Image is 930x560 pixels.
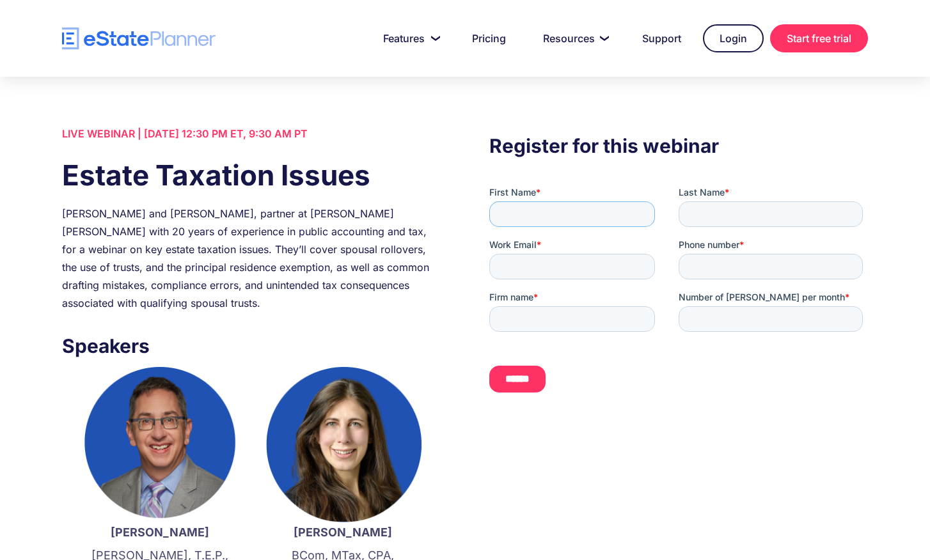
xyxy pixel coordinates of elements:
[368,26,450,51] a: Features
[489,131,868,160] h3: Register for this webinar
[294,525,392,539] strong: [PERSON_NAME]
[489,186,868,403] iframe: Form 0
[62,125,441,143] div: LIVE WEBINAR | [DATE] 12:30 PM ET, 9:30 AM PT
[62,27,216,50] a: home
[528,26,620,51] a: Resources
[62,205,441,312] div: [PERSON_NAME] and [PERSON_NAME], partner at [PERSON_NAME] [PERSON_NAME] with 20 years of experien...
[111,525,209,539] strong: [PERSON_NAME]
[703,24,764,52] a: Login
[627,26,697,51] a: Support
[62,155,441,195] h1: Estate Taxation Issues
[770,24,868,52] a: Start free trial
[457,26,521,51] a: Pricing
[62,331,441,361] h3: Speakers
